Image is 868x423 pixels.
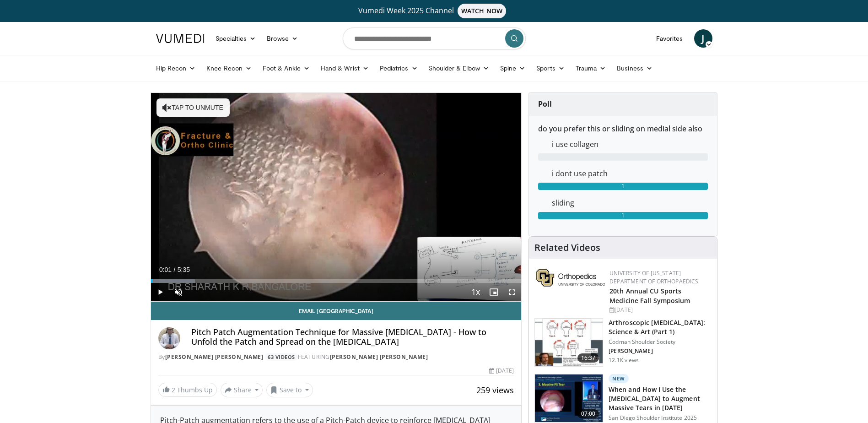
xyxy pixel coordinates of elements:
span: 259 views [476,385,514,396]
p: San Diego Shoulder Institute 2025 [609,414,712,422]
a: Browse [261,29,303,48]
img: Avatar [158,327,180,349]
img: bb5e53e6-f191-420d-8cc3-3697f5341a0d.150x105_q85_crop-smart_upscale.jpg [535,374,603,422]
button: Play [151,283,169,301]
a: Specialties [210,29,262,48]
button: Share [221,383,263,397]
a: Vumedi Week 2025 ChannelWATCH NOW [157,4,711,18]
h3: Arthroscopic [MEDICAL_DATA]: Science & Art (Part 1) [609,318,712,336]
div: By FEATURING [158,353,514,361]
button: Playback Rate [466,283,485,301]
span: 16:37 [577,353,599,363]
video-js: Video Player [151,93,522,302]
img: VuMedi Logo [156,34,205,43]
dd: i use collagen [545,139,715,150]
a: [PERSON_NAME] [PERSON_NAME] [330,353,428,361]
a: 16:37 Arthroscopic [MEDICAL_DATA]: Science & Art (Part 1) Codman Shoulder Society [PERSON_NAME] 1... [534,318,712,367]
h3: When and How I Use the [MEDICAL_DATA] to Augment Massive Tears in [DATE] [609,385,712,412]
p: [PERSON_NAME] [609,347,712,355]
a: Sports [531,59,570,77]
a: J [694,29,712,48]
button: Save to [266,383,313,397]
dd: sliding [545,197,715,208]
div: 1 [538,212,708,219]
input: Search topics, interventions [343,27,526,49]
a: Business [611,59,658,77]
span: 2 [172,385,175,394]
p: 12.1K views [609,357,639,364]
img: 83a4a6a0-2498-4462-a6c6-c2fb0fff2d55.150x105_q85_crop-smart_upscale.jpg [535,319,603,366]
div: 1 [538,183,708,190]
a: Trauma [570,59,612,77]
span: 07:00 [577,409,599,418]
h4: Related Videos [534,242,600,253]
img: 355603a8-37da-49b6-856f-e00d7e9307d3.png.150x105_q85_autocrop_double_scale_upscale_version-0.2.png [536,269,605,287]
a: [PERSON_NAME] [PERSON_NAME] [165,353,264,361]
a: Spine [495,59,531,77]
span: WATCH NOW [458,4,506,18]
span: 5:35 [178,266,190,273]
a: Foot & Ankle [257,59,315,77]
a: Hip Recon [151,59,201,77]
div: [DATE] [489,367,514,375]
div: [DATE] [609,306,710,314]
h6: do you prefer this or sliding on medial side also [538,125,708,133]
a: Email [GEOGRAPHIC_DATA] [151,302,522,320]
h4: Pitch Patch Augmentation Technique for Massive [MEDICAL_DATA] - How to Unfold the Patch and Sprea... [191,327,514,347]
div: Progress Bar [151,279,522,283]
span: / [174,266,176,273]
strong: Poll [538,99,552,109]
a: Hand & Wrist [315,59,374,77]
button: Fullscreen [503,283,521,301]
a: Favorites [651,29,689,48]
button: Enable picture-in-picture mode [485,283,503,301]
a: 2 Thumbs Up [158,383,217,397]
a: 63 Videos [265,353,298,361]
a: Pediatrics [374,59,423,77]
a: Shoulder & Elbow [423,59,495,77]
dd: i dont use patch [545,168,715,179]
button: Unmute [169,283,188,301]
a: Knee Recon [201,59,257,77]
p: New [609,374,629,383]
p: Codman Shoulder Society [609,338,712,346]
a: 20th Annual CU Sports Medicine Fall Symposium [609,287,690,305]
a: University of [US_STATE] Department of Orthopaedics [609,269,698,285]
span: 0:01 [159,266,172,273]
button: Tap to unmute [156,98,230,117]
